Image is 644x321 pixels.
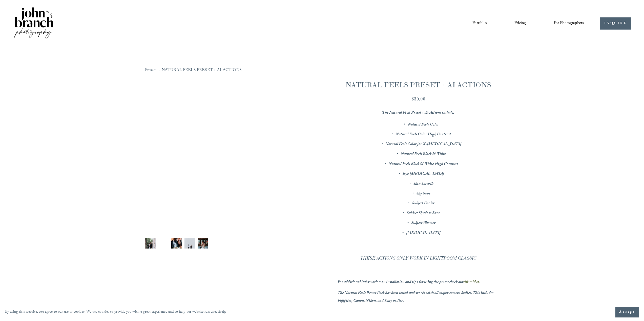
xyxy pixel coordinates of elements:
em: Subject Shadow Save [407,210,440,217]
a: NATURAL FEELS PRESET + AI ACTIONS [162,66,242,74]
em: THESE ACTIONS ONLY WORK IN LIGHTROOM CLASSIC [360,256,476,261]
img: DSCF9013.jpg (Copy) [145,238,156,249]
img: John Branch IV Photography [13,6,54,40]
a: Portfolio [472,19,487,28]
em: Natural Feels Black & White High Contrast [389,161,458,168]
span: › [159,66,160,74]
button: Image 5 of 12 [198,238,208,251]
div: Gallery [145,80,301,283]
a: this video [463,279,479,286]
em: Subject Cooler [412,200,434,207]
em: . [479,279,480,286]
a: INQUIRE [600,17,631,30]
em: Subject Warmer [411,220,435,227]
p: By using this website, you agree to our use of cookies. We use cookies to provide you with a grea... [5,309,226,316]
em: Natural Feels Color High Contrast [396,131,451,138]
em: [MEDICAL_DATA] [406,230,441,237]
em: Skin Smooth [413,181,433,187]
em: Natural Feels Black & White [401,151,446,158]
img: FUJ14832.jpg (Copy) [198,238,208,249]
em: Eye [MEDICAL_DATA] [403,171,444,178]
img: DSCF8972.jpg (Copy) [171,238,182,249]
button: Accept [615,307,639,317]
img: FUJ18856 copy.jpg (Copy) [184,238,195,249]
em: For additional information on installation and tips for using the preset check out [338,279,464,286]
div: Gallery thumbnails [145,238,301,251]
button: Image 3 of 12 [171,238,182,251]
a: Presets [145,66,157,74]
em: Sky Save [416,190,430,197]
button: Image 4 of 12 [184,238,195,251]
h1: NATURAL FEELS PRESET + AI ACTIONS [338,80,499,90]
a: Pricing [514,19,526,28]
a: folder dropdown [554,19,584,28]
span: For Photographers [554,19,584,27]
em: Natural Feels Color [408,121,439,128]
button: Image 1 of 12 [145,238,156,251]
div: $30.00 [338,95,499,102]
span: Accept [619,310,635,315]
em: Natural Feels Color for X-[MEDICAL_DATA] [385,141,461,148]
em: The Natural Feels Preset Pack has been tested and works with all major camera bodies. This includ... [338,290,494,305]
em: The Natural Feels Preset + Ai Actions include: [382,110,454,116]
